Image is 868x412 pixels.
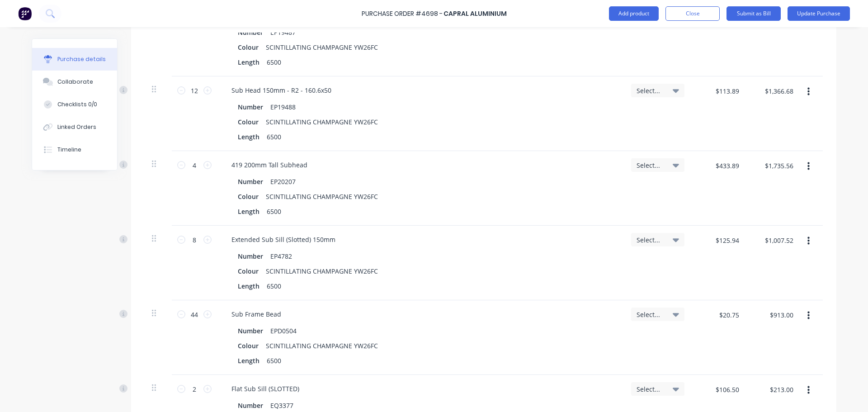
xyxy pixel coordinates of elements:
div: Length [234,354,263,367]
div: Linked Orders [57,123,96,131]
div: Length [234,279,263,293]
div: Number [234,324,267,337]
div: Length [234,205,263,218]
div: Number [234,100,267,114]
div: 6500 [263,205,285,218]
span: Select... [637,384,664,394]
div: SCINTILLATING CHAMPAGNE YW26FC [262,41,382,54]
div: Colour [234,115,262,128]
div: Timeline [57,146,81,154]
button: Timeline [32,138,117,161]
button: Close [665,6,720,21]
div: Number [234,175,267,188]
div: Colour [234,339,262,352]
button: Update Purchase [788,6,850,21]
div: Purchase details [57,55,106,63]
div: Number [234,399,267,412]
div: SCINTILLATING CHAMPAGNE YW26FC [262,190,382,203]
div: 6500 [263,354,285,367]
div: EP20207 [267,175,299,188]
button: Checklists 0/0 [32,93,117,116]
img: Factory [18,7,32,20]
span: Select... [637,86,664,95]
div: Colour [234,190,262,203]
button: Submit as Bill [726,6,781,21]
button: Collaborate [32,71,117,93]
div: Purchase Order #4698 - [362,9,443,19]
div: 6500 [263,56,285,69]
div: Length [234,56,263,69]
div: Flat Sub Sill (SLOTTED) [224,382,307,395]
div: SCINTILLATING CHAMPAGNE YW26FC [262,115,382,128]
div: Number [234,250,267,263]
div: 419 200mm Tall Subhead [224,158,315,171]
div: Capral Aluminium [443,9,507,19]
div: Colour [234,41,262,54]
div: Checklists 0/0 [57,100,97,109]
div: Sub Head 150mm - R2 - 160.6x50 [224,84,339,97]
div: EP19488 [267,100,299,114]
div: 6500 [263,130,285,143]
div: EPD0504 [267,324,300,337]
div: SCINTILLATING CHAMPAGNE YW26FC [262,339,382,352]
span: Select... [637,161,664,170]
div: Colour [234,265,262,278]
div: Sub Frame Bead [224,308,288,321]
button: Add product [609,6,659,21]
div: 6500 [263,279,285,293]
div: EP4782 [267,250,296,263]
button: Linked Orders [32,116,117,138]
div: Length [234,130,263,143]
span: Select... [637,310,664,319]
div: Extended Sub Sill (Slotted) 150mm [224,233,343,246]
button: Purchase details [32,48,117,71]
span: Select... [637,235,664,245]
div: SCINTILLATING CHAMPAGNE YW26FC [262,265,382,278]
div: Collaborate [57,78,93,86]
div: EQ3377 [267,399,297,412]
